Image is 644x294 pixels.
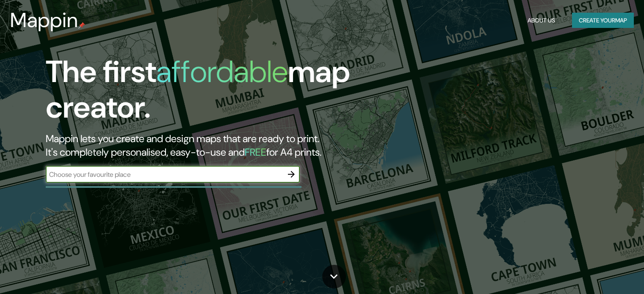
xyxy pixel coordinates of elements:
h3: Mappin [10,8,78,32]
button: About Us [524,13,558,28]
img: mappin-pin [78,22,85,29]
h1: affordable [156,52,288,91]
h1: The first map creator. [46,54,368,132]
h5: FREE [245,146,266,159]
input: Choose your favourite place [46,170,283,179]
h2: Mappin lets you create and design maps that are ready to print. It's completely personalised, eas... [46,132,368,159]
button: Create yourmap [572,13,634,28]
iframe: Help widget launcher [569,261,635,285]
